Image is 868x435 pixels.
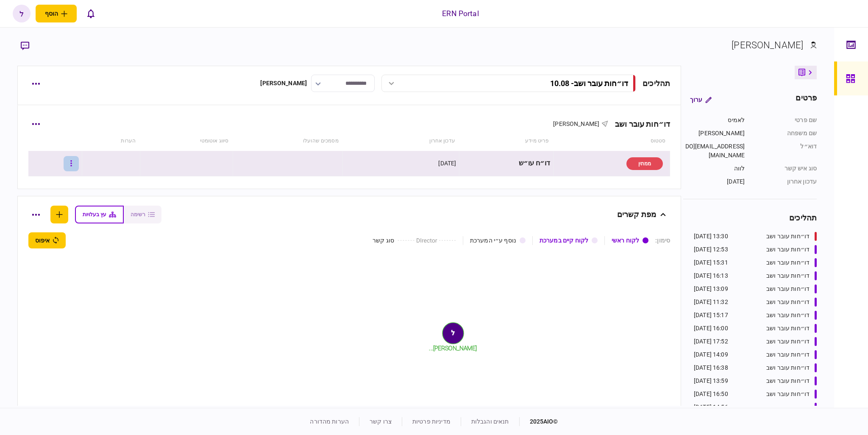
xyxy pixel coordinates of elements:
div: תהליכים [683,212,817,223]
div: נוסף ע״י המערכת [470,236,516,245]
a: דו״חות עובר ושב16:50 [DATE] [694,390,817,399]
div: 16:38 [DATE] [694,363,728,372]
div: 16:50 [DATE] [694,390,728,399]
a: דו״חות עובר ושב15:31 [DATE] [694,258,817,267]
div: דו״חות עובר ושב [766,390,810,399]
div: דו״חות עובר ושב [766,232,810,241]
button: עץ בעלויות [75,206,124,223]
div: [DATE] [438,159,456,167]
div: דוא״ל [753,142,817,160]
div: לקוח ראשי [612,236,639,245]
button: ל [13,5,31,22]
div: תהליכים [643,78,670,89]
div: סוג קשר [373,236,394,245]
a: דו״חות עובר ושב15:17 [DATE] [694,311,817,320]
button: רשימה [124,206,161,223]
div: [DATE] [683,177,745,186]
div: דו״חות עובר ושב [766,376,810,385]
a: דו״חות עובר ושב17:52 [DATE] [694,337,817,346]
div: דו״חות עובר ושב [766,350,810,359]
span: רשימה [131,212,145,217]
div: לווה [683,164,745,173]
a: דו״חות עובר ושב14:56 [DATE] [694,403,817,412]
span: עץ בעלויות [83,212,106,217]
a: הערות מהדורה [310,418,349,425]
div: 16:00 [DATE] [694,324,728,333]
div: דו״חות עובר ושב [608,120,670,128]
div: לקוח קיים במערכת [540,236,588,245]
th: עדכון אחרון [343,131,459,151]
div: דו״חות עובר ושב [766,337,810,346]
div: ERN Portal [442,8,479,19]
a: דו״חות עובר ושב16:13 [DATE] [694,271,817,280]
div: 14:09 [DATE] [694,350,728,359]
a: דו״חות עובר ושב12:53 [DATE] [694,245,817,254]
a: מדיניות פרטיות [412,418,451,425]
div: דו״חות עובר ושב - 10.08 [550,79,628,88]
button: פתח רשימת התראות [82,5,100,22]
button: ערוך [683,92,718,107]
div: פרטים [796,92,817,107]
div: דו״חות עובר ושב [766,363,810,372]
div: דו״חות עובר ושב [766,324,810,333]
th: סיווג אוטומטי [140,131,233,151]
div: דו״חות עובר ושב [766,258,810,267]
div: [PERSON_NAME] [683,129,745,138]
div: 17:52 [DATE] [694,337,728,346]
div: [EMAIL_ADDRESS][DOMAIN_NAME] [683,142,745,160]
div: 13:59 [DATE] [694,376,728,385]
div: דו״חות עובר ושב [766,271,810,280]
div: 12:53 [DATE] [694,245,728,254]
div: סימון : [655,236,670,245]
div: דו״חות עובר ושב [766,298,810,307]
div: עדכון אחרון [753,177,817,186]
a: דו״חות עובר ושב11:32 [DATE] [694,298,817,307]
th: סטטוס [553,131,670,151]
span: [PERSON_NAME] [553,120,599,127]
a: דו״חות עובר ושב16:38 [DATE] [694,363,817,372]
div: שם פרטי [753,116,817,125]
div: דו״חות עובר ושב [766,403,810,412]
tspan: [PERSON_NAME]... [429,345,477,351]
div: סוג איש קשר [753,164,817,173]
a: דו״חות עובר ושב16:00 [DATE] [694,324,817,333]
div: דו״חות עובר ושב [766,311,810,320]
div: 15:17 [DATE] [694,311,728,320]
div: ממתין [626,157,663,170]
a: תנאים והגבלות [471,418,509,425]
button: פתח תפריט להוספת לקוח [36,5,77,22]
a: דו״חות עובר ושב13:30 [DATE] [694,232,817,241]
a: דו״חות עובר ושב13:09 [DATE] [694,284,817,293]
div: 13:30 [DATE] [694,232,728,241]
div: דו״חות עובר ושב [766,284,810,293]
div: 13:09 [DATE] [694,284,728,293]
div: [PERSON_NAME] [732,38,803,52]
a: דו״חות עובר ושב14:09 [DATE] [694,350,817,359]
div: דו״ח עו״ש [462,154,550,173]
div: 11:32 [DATE] [694,298,728,307]
th: פריט מידע [459,131,554,151]
div: [PERSON_NAME] [260,79,307,88]
div: © 2025 AIO [519,417,558,426]
button: דו״חות עובר ושב- 10.08 [381,75,636,92]
th: הערות [82,131,140,151]
text: ל [451,329,455,336]
div: 16:13 [DATE] [694,271,728,280]
a: דו״חות עובר ושב13:59 [DATE] [694,376,817,385]
div: דו״חות עובר ושב [766,245,810,254]
div: מפת קשרים [617,206,656,223]
button: איפוס [28,232,66,248]
a: צרו קשר [370,418,392,425]
div: לאמיס [683,116,745,125]
th: מסמכים שהועלו [233,131,342,151]
div: 15:31 [DATE] [694,258,728,267]
div: 14:56 [DATE] [694,403,728,412]
div: שם משפחה [753,129,817,138]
